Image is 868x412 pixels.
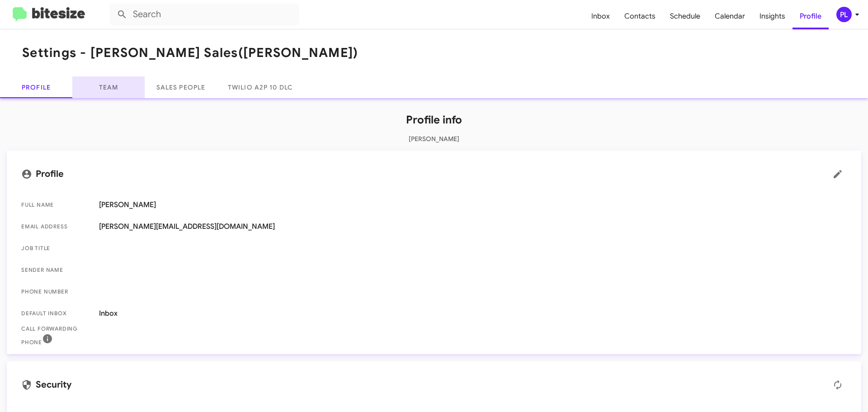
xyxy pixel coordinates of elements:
[217,76,303,98] a: Twilio A2P 10 DLC
[72,76,145,98] a: Team
[21,200,92,209] span: Full Name
[21,244,92,253] span: Job Title
[7,113,861,127] h1: Profile info
[22,46,358,60] h1: Settings - [PERSON_NAME] Sales
[99,222,847,231] span: [PERSON_NAME][EMAIL_ADDRESS][DOMAIN_NAME]
[21,376,847,394] mat-card-title: Security
[21,324,92,347] span: Call Forwarding Phone
[21,165,847,183] mat-card-title: Profile
[21,287,92,296] span: Phone number
[145,76,217,98] a: Sales People
[793,3,829,29] a: Profile
[663,3,708,29] a: Schedule
[584,3,617,29] a: Inbox
[752,3,793,29] a: Insights
[21,265,92,275] span: Sender Name
[836,7,852,22] div: PL
[708,3,752,29] a: Calendar
[21,309,92,318] span: Default Inbox
[617,3,663,29] a: Contacts
[829,7,858,22] button: PL
[99,200,847,209] span: [PERSON_NAME]
[7,134,861,143] p: [PERSON_NAME]
[99,309,847,318] span: Inbox
[109,4,299,25] input: Search
[21,222,92,231] span: Email Address
[238,45,359,61] span: ([PERSON_NAME])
